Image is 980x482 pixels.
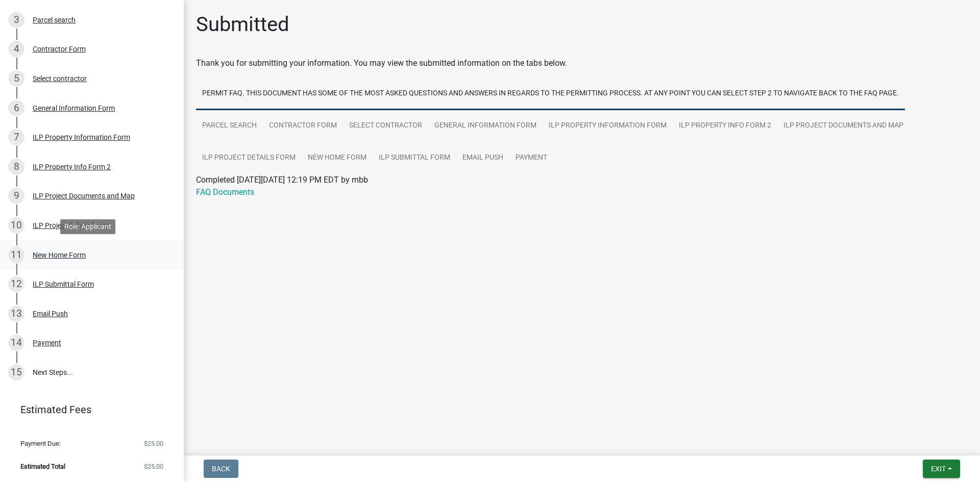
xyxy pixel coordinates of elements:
div: 4 [8,41,24,57]
a: ILP Project Documents and Map [777,110,910,142]
span: $25.00 [144,440,163,447]
div: Contractor Form [33,45,86,53]
a: General Information Form [428,110,543,142]
div: ILP Property Information Form [33,134,130,141]
div: ILP Property Info Form 2 [33,163,111,170]
div: 5 [8,70,24,87]
div: 3 [8,12,24,28]
div: ILP Project Documents and Map [33,192,135,199]
a: Parcel search [196,110,263,142]
div: 6 [8,100,24,116]
div: 7 [8,129,24,145]
div: 9 [8,188,24,204]
a: ILP Property Information Form [543,110,673,142]
h1: Submitted [196,12,289,37]
a: Estimated Fees [8,399,167,420]
a: ILP Project Details Form [196,142,302,174]
a: Payment [509,142,553,174]
a: Email Push [456,142,509,174]
button: Back [204,460,238,478]
a: ILP Submittal Form [373,142,456,174]
div: General Information Form [33,105,115,112]
a: Permit FAQ. This document has some of the most asked questions and answers in regards to the perm... [196,78,905,110]
div: Role: Applicant [60,219,115,234]
div: Parcel search [33,16,76,23]
div: 10 [8,217,24,234]
span: $25.00 [144,463,163,470]
div: Thank you for submitting your information. You may view the submitted information on the tabs below. [196,57,968,69]
span: Completed [DATE][DATE] 12:19 PM EDT by mbb [196,175,368,185]
span: Back [212,465,230,473]
a: Select contractor [343,110,428,142]
div: 12 [8,276,24,292]
div: 11 [8,247,24,263]
a: Contractor Form [263,110,343,142]
div: ILP Submittal Form [33,281,94,288]
div: New Home Form [33,251,86,259]
a: FAQ Documents [196,187,254,197]
div: 8 [8,159,24,175]
div: 15 [8,364,24,380]
div: 14 [8,335,24,351]
span: Estimated Total [20,463,65,470]
div: Select contractor [33,75,87,82]
a: New Home Form [302,142,373,174]
a: ILP Property Info Form 2 [673,110,777,142]
span: Exit [931,465,946,473]
span: Payment Due: [20,440,61,447]
div: 13 [8,306,24,322]
div: Payment [33,339,61,346]
div: ILP Project Details Form [33,222,109,229]
button: Exit [923,460,960,478]
div: Email Push [33,310,68,317]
